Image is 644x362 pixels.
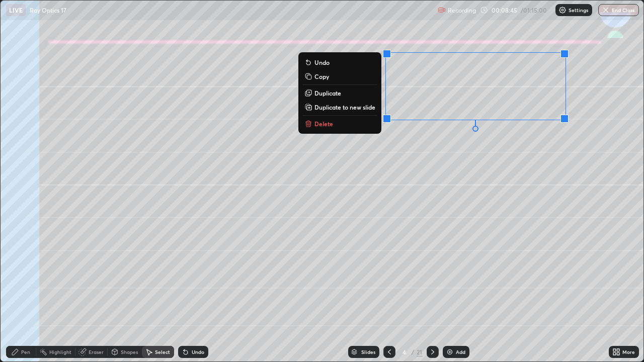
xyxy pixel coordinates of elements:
[602,6,610,14] img: end-class-cross
[192,349,204,354] div: Undo
[438,6,446,14] img: recording.375f2c34.svg
[598,4,639,16] button: End Class
[314,89,341,97] p: Duplicate
[302,101,377,113] button: Duplicate to new slide
[314,58,330,66] p: Undo
[314,103,375,111] p: Duplicate to new slide
[121,349,138,354] div: Shapes
[49,349,71,354] div: Highlight
[558,6,567,14] img: class-settings-icons
[412,349,415,355] div: /
[302,70,377,82] button: Copy
[361,349,375,354] div: Slides
[89,349,104,354] div: Eraser
[30,6,66,14] p: Ray Optics 17
[314,72,329,80] p: Copy
[21,349,30,354] div: Pen
[622,349,635,354] div: More
[569,8,588,13] p: Settings
[9,6,23,14] p: LIVE
[399,349,410,355] div: 4
[417,347,423,356] div: 21
[155,349,170,354] div: Select
[314,120,333,128] p: Delete
[302,118,377,130] button: Delete
[302,56,377,68] button: Undo
[446,348,454,356] img: add-slide-button
[302,87,377,99] button: Duplicate
[456,349,465,354] div: Add
[448,7,476,14] p: Recording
